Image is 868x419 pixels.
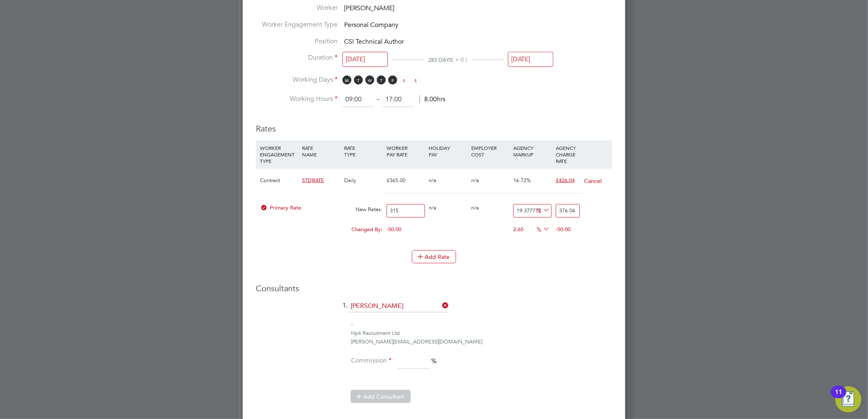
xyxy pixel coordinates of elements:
label: Duration [256,53,338,62]
span: % [534,224,550,233]
span: % [534,205,550,214]
input: Select one [342,52,388,67]
button: Add Consultant [351,390,411,403]
div: Contract [258,169,300,192]
h3: Consultants [256,283,612,294]
label: Worker [256,4,338,12]
div: Daily [342,169,385,192]
span: n/a [429,204,437,211]
span: M [342,76,351,85]
label: Worker Engagement Type [256,20,338,29]
span: W [365,76,374,85]
span: ‐ [376,95,381,103]
button: Add Rate [412,250,456,263]
label: Position [256,37,338,46]
span: T [354,76,363,85]
span: S [411,76,420,85]
label: Commission [351,357,391,365]
div: 11 [835,392,842,403]
span: n/a [471,204,479,211]
span: n/a [471,177,479,184]
div: - [351,321,612,329]
div: AGENCY MARKUP [511,140,553,162]
input: 08:00 [342,92,374,107]
label: Working Days [256,76,338,84]
div: HOLIDAY PAY [427,140,469,162]
span: 16.72% [513,177,531,184]
span: Primary Rate [260,204,301,211]
span: -50.00 [387,226,401,233]
button: Cancel [584,177,602,185]
div: EMPLOYER COST [469,140,511,162]
span: CSI Technical Author [344,38,404,46]
div: AGENCY CHARGE RATE [554,140,582,168]
div: £365.00 [385,169,427,192]
div: RATE NAME [300,140,342,162]
span: [PERSON_NAME] [344,4,394,12]
span: STDRATE [302,177,324,184]
span: n/a [429,177,437,184]
input: Select one [508,52,553,67]
h3: Rates [256,115,612,134]
input: 17:00 [383,92,414,107]
input: Search for... [348,300,449,312]
span: £426.04 [556,177,575,184]
span: F [388,76,397,85]
div: Hp4 Recruitment Ltd [351,329,612,338]
li: 1. [256,300,612,321]
span: ( + 0 ) [452,56,467,63]
button: Open Resource Center, 11 new notifications [835,386,861,412]
span: 283 DAYS [428,56,452,63]
span: 2.65 [513,226,523,233]
span: S [400,76,409,85]
label: Working Hours [256,95,338,103]
div: New Rates: [342,202,385,217]
span: 8.00hrs [420,95,445,103]
span: Personal Company [344,21,398,29]
span: T [377,76,386,85]
span: -50.00 [556,226,570,233]
span: % [431,357,436,365]
div: WORKER PAY RATE [385,140,427,162]
div: Changed By: [258,222,385,237]
div: WORKER ENGAGEMENT TYPE [258,140,300,168]
div: [PERSON_NAME][EMAIL_ADDRESS][DOMAIN_NAME] [351,338,612,346]
div: RATE TYPE [342,140,385,162]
